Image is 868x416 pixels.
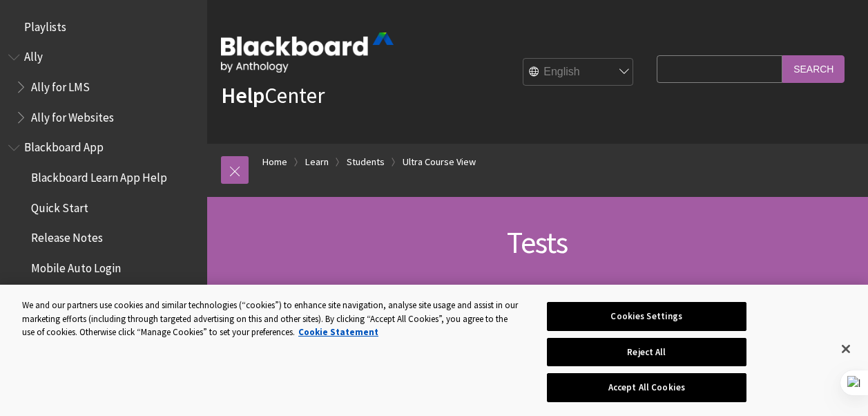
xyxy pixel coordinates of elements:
[782,55,845,82] input: Search
[347,153,385,171] a: Students
[221,32,394,73] img: Blackboard by Anthology
[831,334,861,364] button: Close
[305,153,329,171] a: Learn
[24,15,66,34] span: Playlists
[221,82,325,109] a: HelpCenter
[547,373,746,402] button: Accept All Cookies
[31,106,114,124] span: Ally for Websites
[507,223,568,261] span: Tests
[523,59,634,86] select: Site Language Selector
[298,326,378,338] a: More information about your privacy, opens in a new tab
[31,256,121,275] span: Mobile Auto Login
[31,227,103,245] span: Release Notes
[547,302,746,331] button: Cookies Settings
[31,166,167,185] span: Blackboard Learn App Help
[31,196,88,215] span: Quick Start
[547,338,746,367] button: Reject All
[262,153,287,171] a: Home
[24,136,104,155] span: Blackboard App
[31,75,90,94] span: Ally for LMS
[24,46,43,64] span: Ally
[8,15,199,39] nav: Book outline for Playlists
[22,299,521,339] div: We and our partners use cookies and similar technologies (“cookies”) to enhance site navigation, ...
[403,153,476,171] a: Ultra Course View
[8,46,199,129] nav: Book outline for Anthology Ally Help
[221,82,264,109] strong: Help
